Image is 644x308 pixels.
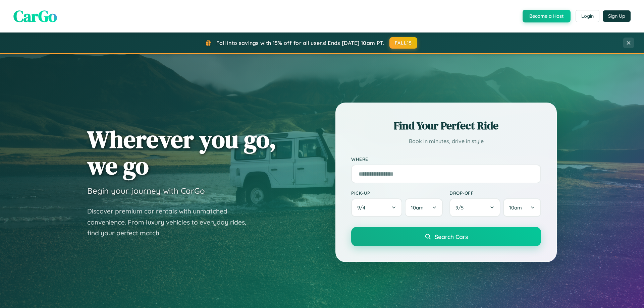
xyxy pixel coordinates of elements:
[576,10,599,22] button: Login
[351,198,402,217] button: 9/4
[455,204,467,211] span: 9 / 5
[87,186,205,196] h3: Begin your journey with CarGo
[449,198,500,217] button: 9/5
[351,136,541,146] p: Book in minutes, drive in style
[216,40,384,46] span: Fall into savings with 15% off for all users! Ends [DATE] 10am PT.
[357,204,369,211] span: 9 / 4
[509,204,522,211] span: 10am
[503,198,541,217] button: 10am
[405,198,443,217] button: 10am
[523,10,571,22] button: Become a Host
[351,227,541,246] button: Search Cars
[351,156,541,162] label: Where
[87,206,255,239] p: Discover premium car rentals with unmatched convenience. From luxury vehicles to everyday rides, ...
[13,5,57,27] span: CarGo
[351,118,541,133] h2: Find Your Perfect Ride
[449,190,541,196] label: Drop-off
[351,190,443,196] label: Pick-up
[603,10,631,22] button: Sign Up
[435,233,468,240] span: Search Cars
[87,126,276,179] h1: Wherever you go, we go
[411,204,424,211] span: 10am
[389,37,418,49] button: FALL15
